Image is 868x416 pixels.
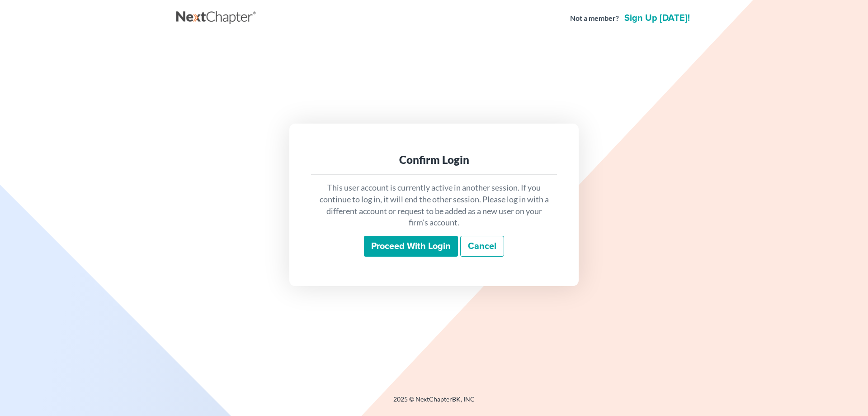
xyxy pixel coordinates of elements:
[318,153,550,167] div: Confirm Login
[460,236,504,257] a: Cancel
[318,182,550,229] p: This user account is currently active in another session. If you continue to log in, it will end ...
[176,395,692,411] div: 2025 © NextChapterBK, INC
[623,14,692,23] a: Sign up [DATE]!
[570,13,619,24] strong: Not a member?
[364,236,458,257] input: Proceed with login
